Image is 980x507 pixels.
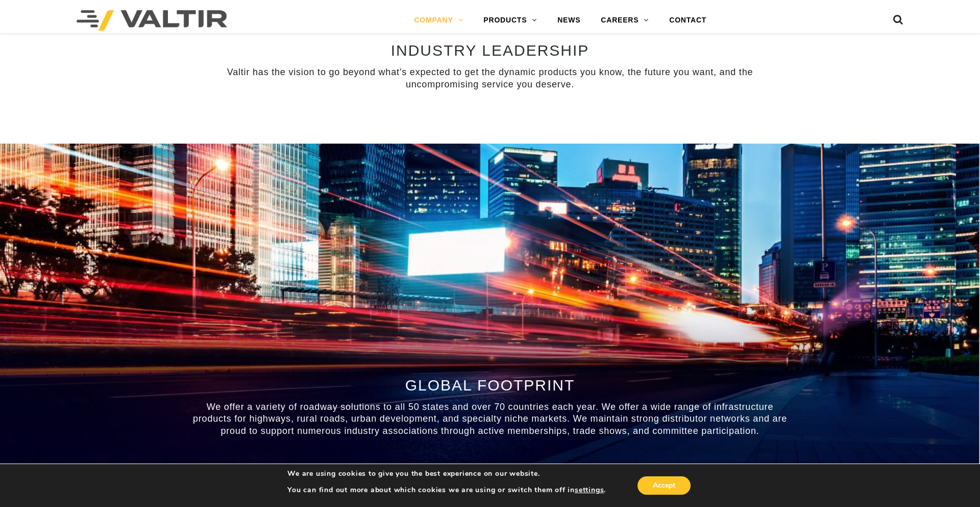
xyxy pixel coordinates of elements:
button: Accept [638,476,691,495]
span: GLOBAL FOOTPRINT [405,377,575,394]
p: Valtir has the vision to go beyond what’s expected to get the dynamic products you know, the futu... [191,66,789,90]
button: settings [575,486,604,495]
a: COMPANY [404,10,473,31]
h2: INDUSTRY LEADERSHIP [191,42,789,59]
a: CAREERS [591,10,659,31]
a: CONTACT [659,10,717,31]
img: Valtir [77,10,227,31]
a: NEWS [547,10,591,31]
span: We offer a variety of roadway solutions to all 50 states and over 70 countries each year. We offe... [193,402,787,436]
p: You can find out more about which cookies we are using or switch them off in . [287,486,606,495]
a: PRODUCTS [473,10,547,31]
p: We are using cookies to give you the best experience on our website. [287,469,606,478]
